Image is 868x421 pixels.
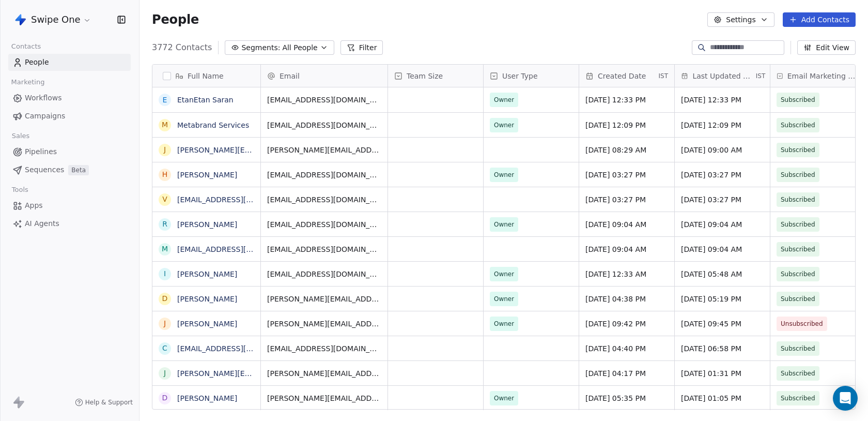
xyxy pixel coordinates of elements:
[781,319,823,329] span: Unsubscribed
[241,42,280,53] span: Segments:
[494,120,514,130] span: Owner
[675,65,770,87] div: Last Updated DateIST
[261,65,388,87] div: Email
[781,194,815,205] span: Subscribed
[585,120,668,130] span: [DATE] 12:09 PM
[681,393,764,403] span: [DATE] 01:05 PM
[177,220,237,229] a: [PERSON_NAME]
[152,87,261,410] div: grid
[14,13,27,26] img: Swipe%20One%20Logo%201-1.svg
[267,194,381,205] span: [EMAIL_ADDRESS][DOMAIN_NAME]
[407,71,443,81] span: Team Size
[484,65,579,87] div: User Type
[585,95,668,105] span: [DATE] 12:33 PM
[267,219,381,230] span: [EMAIL_ADDRESS][DOMAIN_NAME]
[177,196,304,204] a: [EMAIL_ADDRESS][DOMAIN_NAME]
[267,343,381,354] span: [EMAIL_ADDRESS][DOMAIN_NAME]
[781,343,815,354] span: Subscribed
[781,244,815,254] span: Subscribed
[177,270,237,278] a: [PERSON_NAME]
[579,65,674,87] div: Created DateIST
[25,93,62,103] span: Workflows
[681,120,764,130] span: [DATE] 12:09 PM
[585,170,668,180] span: [DATE] 03:27 PM
[783,12,856,27] button: Add Contacts
[681,343,764,354] span: [DATE] 06:58 PM
[585,368,668,379] span: [DATE] 04:17 PM
[162,219,167,230] div: R
[25,111,65,122] span: Campaigns
[267,170,381,180] span: [EMAIL_ADDRESS][DOMAIN_NAME]
[7,128,34,144] span: Sales
[25,218,59,229] span: AI Agents
[681,145,764,155] span: [DATE] 09:00 AM
[177,245,304,253] a: [EMAIL_ADDRESS][DOMAIN_NAME]
[681,95,764,105] span: [DATE] 12:33 PM
[681,244,764,254] span: [DATE] 09:04 AM
[164,318,166,329] div: J
[781,393,815,403] span: Subscribed
[781,269,815,279] span: Subscribed
[502,71,538,81] span: User Type
[585,194,668,205] span: [DATE] 03:27 PM
[162,293,168,304] div: D
[282,42,317,53] span: All People
[585,294,668,304] span: [DATE] 04:38 PM
[177,121,249,129] a: Metabrand Services
[585,244,668,254] span: [DATE] 09:04 AM
[8,215,131,232] a: AI Agents
[162,194,167,205] div: v
[585,319,668,329] span: [DATE] 09:42 PM
[833,386,858,411] div: Open Intercom Messenger
[267,368,381,379] span: [PERSON_NAME][EMAIL_ADDRESS][PERSON_NAME][DOMAIN_NAME]
[280,71,300,81] span: Email
[658,72,668,80] span: IST
[8,143,131,160] a: Pipelines
[781,219,815,230] span: Subscribed
[152,65,260,87] div: Full Name
[340,40,383,55] button: Filter
[388,65,483,87] div: Team Size
[25,146,57,157] span: Pipelines
[7,39,45,54] span: Contacts
[692,71,753,81] span: Last Updated Date
[598,71,646,81] span: Created Date
[152,12,199,27] span: People
[162,244,168,254] div: m
[162,343,167,354] div: c
[781,120,815,130] span: Subscribed
[267,120,381,130] span: [EMAIL_ADDRESS][DOMAIN_NAME]
[177,369,424,378] a: [PERSON_NAME][EMAIL_ADDRESS][PERSON_NAME][DOMAIN_NAME]
[177,344,304,353] a: [EMAIL_ADDRESS][DOMAIN_NAME]
[494,269,514,279] span: Owner
[177,320,237,328] a: [PERSON_NAME]
[267,393,381,403] span: [PERSON_NAME][EMAIL_ADDRESS][PERSON_NAME][DOMAIN_NAME]
[177,146,424,154] a: [PERSON_NAME][EMAIL_ADDRESS][PERSON_NAME][DOMAIN_NAME]
[267,319,381,329] span: [PERSON_NAME][EMAIL_ADDRESS][DOMAIN_NAME]
[681,368,764,379] span: [DATE] 01:31 PM
[781,145,815,155] span: Subscribed
[756,72,766,80] span: IST
[585,269,668,279] span: [DATE] 12:33 AM
[681,170,764,180] span: [DATE] 03:27 PM
[25,200,43,211] span: Apps
[164,368,166,379] div: j
[494,95,514,105] span: Owner
[25,57,49,68] span: People
[681,219,764,230] span: [DATE] 09:04 AM
[8,108,131,125] a: Campaigns
[585,343,668,354] span: [DATE] 04:40 PM
[707,12,774,27] button: Settings
[267,269,381,279] span: [EMAIL_ADDRESS][DOMAIN_NAME]
[188,71,224,81] span: Full Name
[31,13,81,26] span: Swipe One
[163,95,167,106] div: E
[7,74,49,90] span: Marketing
[8,89,131,107] a: Workflows
[585,145,668,155] span: [DATE] 08:29 AM
[494,319,514,329] span: Owner
[8,197,131,214] a: Apps
[75,398,133,407] a: Help & Support
[494,219,514,230] span: Owner
[164,268,166,279] div: i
